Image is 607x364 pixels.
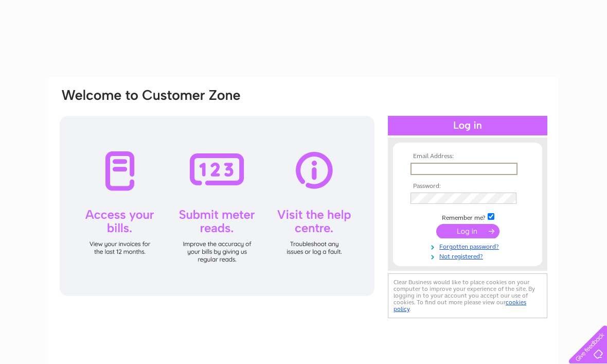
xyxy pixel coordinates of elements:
th: Password: [408,183,527,190]
td: Remember me? [408,212,527,222]
input: Submit [436,224,499,238]
a: cookies policy [394,299,526,313]
a: Not registered? [410,251,527,261]
a: Forgotten password? [410,241,527,251]
th: Email Address: [408,153,527,160]
div: Clear Business would like to place cookies on your computer to improve your experience of the sit... [388,273,547,318]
